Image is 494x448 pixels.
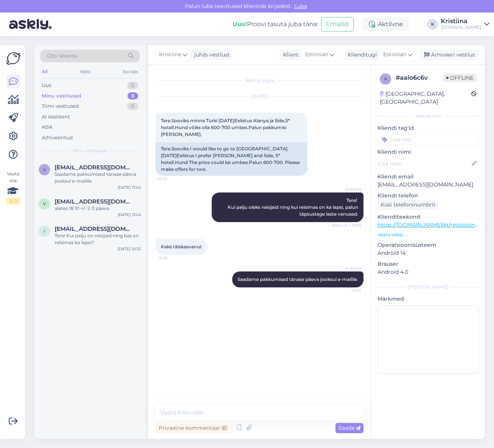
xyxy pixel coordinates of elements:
p: Android 4.0 [378,268,479,276]
div: Kliendi info [378,113,479,120]
span: vorontsova.vika@gmail.com [55,198,134,205]
div: juhib vestlust [191,51,230,59]
p: Kliendi telefon [378,192,479,200]
div: Klient [280,51,299,59]
span: 13:35 [158,176,186,182]
span: i [44,228,45,234]
div: Privaatne kommentaar [156,423,230,433]
div: alates 18.10 +/- 2-3 päeva [55,205,141,212]
span: Luba [292,3,309,9]
span: Tere.Sooviks minna Türki [DATE]Eelistus Alanya ja Side,5* hotell.Hund võiks olla 600-700 umbes.Pa... [161,118,291,137]
div: Tere.Sooviks I would like to go to [GEOGRAPHIC_DATA] [DATE]Eelistus I prefer [PERSON_NAME] and Si... [156,142,307,176]
span: Otsi kliente [47,52,77,60]
img: Askly Logo [6,51,20,66]
div: Tere! Kui palju on reisijaid ning kas on reisimas ka lapsi? [55,232,141,246]
b: Uus! [233,21,247,28]
span: ingridkristel@gmail.ee [55,226,134,232]
div: Web [79,67,92,77]
input: Lisa tag [378,134,479,145]
div: Kõik [42,123,53,131]
p: Vaata edasi ... [378,231,479,238]
span: Kaks täiskasvanut [161,244,202,249]
div: Küsi telefoninumbrit [378,200,439,210]
div: All [40,67,49,77]
div: [PERSON_NAME] [378,284,479,290]
div: # aaio6c6v [396,73,443,82]
div: Arhiveeritud [42,134,73,142]
div: Socials [121,67,140,77]
div: [DATE] 13:24 [118,212,141,218]
p: Android 14 [378,249,479,257]
span: a [384,76,387,82]
div: [DATE] 10:32 [118,246,141,252]
div: Tiimi vestlused [42,103,79,110]
span: Offline [443,74,477,82]
span: Estonian [305,50,328,59]
div: 0 [127,103,138,110]
p: Brauser [378,260,479,268]
p: [EMAIL_ADDRESS][DOMAIN_NAME] [378,181,479,189]
span: Kristiina [333,265,361,271]
p: Kliendi tag'id [378,124,479,132]
div: K [427,19,438,30]
div: 3 [127,92,138,100]
span: Estonian [383,50,406,59]
p: Märkmed [378,295,479,303]
div: Kristiina [441,18,481,24]
p: Klienditeekond [378,213,479,221]
span: Tere! Kui palju oleks reisijaid ning kui reisimas on ka lapsi, palun täpsustage laste vanused. [228,197,359,217]
span: 13:40 [158,255,186,261]
div: [DATE] 13:42 [118,185,141,190]
p: Kliendi email [378,173,479,181]
input: Lisa nimi [378,159,470,168]
div: Aktiivne [363,17,409,31]
div: Proovi tasuta juba täna: [233,20,318,29]
div: Minu vestlused [42,92,81,100]
span: 13:42 [333,288,361,293]
span: v [43,167,46,172]
span: Kristiina [333,186,361,192]
span: Kristiina [159,50,181,59]
span: v [43,201,46,207]
button: Emailid [321,17,354,32]
a: Kristiina[DOMAIN_NAME] [441,18,489,30]
div: Vestlus algas [156,77,363,84]
p: Operatsioonisüsteem [378,241,479,249]
div: AI Assistent [42,113,70,121]
div: [GEOGRAPHIC_DATA], [GEOGRAPHIC_DATA] [380,90,471,106]
span: Saada [338,424,360,431]
div: Vaata siia [6,170,20,205]
div: Saadame pakkumised tänase päeva jooksul e-mailile. [55,171,141,185]
div: Uus [42,82,51,89]
div: 0 [127,82,138,89]
span: Minu vestlused [73,147,107,154]
span: Nähtud ✓ 13:36 [332,222,361,228]
span: Saadame pakkumised tänase päeva jooksul e-mailile. [238,276,358,282]
div: Arhiveeri vestlus [420,50,478,60]
div: [DOMAIN_NAME] [441,24,481,30]
div: [DATE] [156,93,363,100]
p: Kliendi nimi [378,148,479,156]
div: 2 / 3 [6,198,20,205]
span: vaherliina@hotmail.com [55,164,134,171]
div: Klienditugi [345,51,377,59]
